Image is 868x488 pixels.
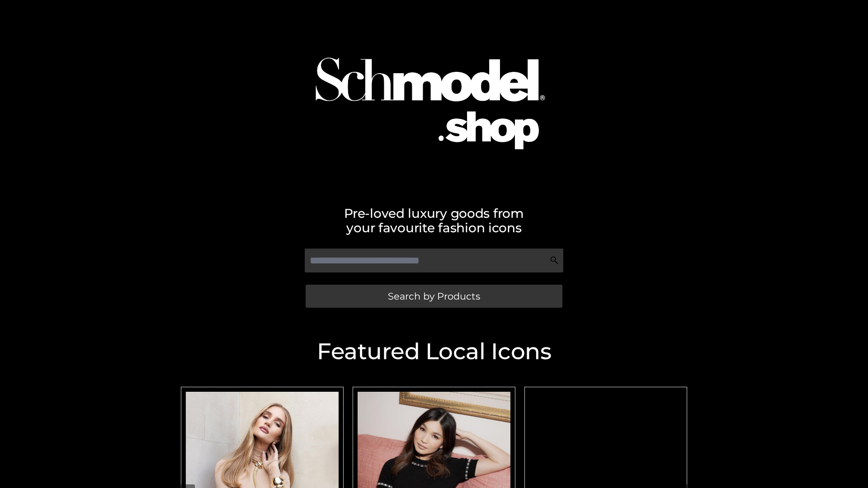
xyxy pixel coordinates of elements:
[388,291,480,301] span: Search by Products
[176,340,692,363] h2: Featured Local Icons​
[176,206,692,235] h2: Pre-loved luxury goods from your favourite fashion icons
[550,256,559,265] img: Search Icon
[306,285,562,308] a: Search by Products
